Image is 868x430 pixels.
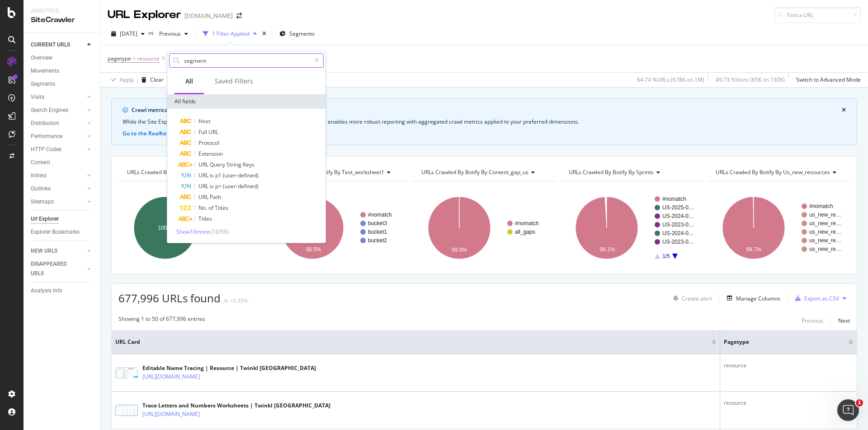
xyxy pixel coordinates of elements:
div: Inlinks [31,171,47,180]
span: String [226,161,243,168]
text: 99.1% [599,246,615,253]
a: Search Engines [31,106,85,115]
text: #nomatch [368,212,392,218]
div: Showing 1 to 50 of 677,996 entries [118,315,205,326]
a: Overview [31,53,94,63]
h4: URLs Crawled By Botify By test_worksheet1 [273,165,401,180]
span: Protocol [198,139,219,147]
span: Previous [156,30,181,37]
svg: A chart. [707,189,849,267]
span: No. [198,204,208,212]
div: Analysis Info [31,286,62,296]
text: 98.5% [306,246,321,253]
div: NEW URLS [31,246,57,256]
span: 677,996 URLs found [118,291,221,305]
span: URL [208,128,218,136]
div: Saved Filters [215,77,253,86]
a: Sitemaps [31,197,85,207]
button: Next [838,315,850,326]
div: Apply [120,76,134,83]
span: (user-defined) [223,171,259,179]
a: Distribution [31,119,85,128]
a: DISAPPEARED URLS [31,259,85,278]
span: p1 [215,171,223,179]
button: Previous [802,315,823,326]
div: info banner [111,98,857,145]
a: [URL][DOMAIN_NAME] [142,372,200,381]
text: us_new_re… [809,237,841,244]
span: Full [198,128,208,136]
a: HTTP Codes [31,145,85,154]
span: Path [210,193,221,201]
div: Previous [802,317,823,324]
div: Visits [31,92,44,102]
span: URLs Crawled By Botify By pagetype [127,168,218,176]
a: Inlinks [31,171,85,180]
svg: A chart. [413,189,554,267]
input: Find a URL [774,7,861,23]
img: main image [115,367,138,379]
div: URL Explorer [108,7,181,23]
span: URL Card [115,338,709,346]
text: all_gaps [515,229,535,235]
span: Segments [289,30,315,37]
img: main image [115,405,138,416]
div: Manage Columns [736,295,780,302]
div: SiteCrawler [31,15,93,25]
span: Query [210,161,226,168]
span: URLs Crawled By Botify By sprints [569,168,654,176]
div: Search Engines [31,106,68,115]
iframe: Intercom live chat [837,399,859,421]
text: bucket1 [368,229,387,235]
span: (user-defined) [223,182,259,190]
div: +0.29% [230,297,248,305]
div: HTTP Codes [31,145,61,154]
span: p+ [215,182,223,190]
span: Titles [198,215,212,222]
a: Outlinks [31,184,85,194]
span: vs [148,29,156,37]
span: resource [137,52,160,65]
div: Explorer Bookmarks [31,227,80,237]
div: Export as CSV [804,295,839,302]
div: While the Site Explorer provides crawl metrics by URL, the RealKeywords Explorer enables more rob... [123,118,846,126]
div: All [185,77,193,86]
span: Host [198,117,210,125]
input: Search by field name [183,54,310,67]
a: Segments [31,79,94,89]
a: Explorer Bookmarks [31,227,94,237]
span: = [132,55,136,62]
div: 49.73 % Visits ( 65K on 130K ) [716,76,785,83]
text: 100% [158,225,172,231]
div: resource [724,399,853,407]
span: URLs Crawled By Botify By content_gap_us [421,168,528,176]
svg: A chart. [560,189,702,267]
button: close banner [840,104,848,116]
div: arrow-right-arrow-left [236,13,242,19]
a: [URL][DOMAIN_NAME] [142,410,200,419]
div: Sitemaps [31,197,54,207]
div: 1 Filter Applied [212,30,250,37]
text: US-2025-0… [662,204,694,211]
span: URLs Crawled By Botify By us_new_resources [716,168,830,176]
span: is [210,171,215,179]
span: URL [198,193,210,201]
div: Create alert [682,295,712,302]
span: Extension [198,150,223,157]
div: Switch to Advanced Mode [796,76,861,83]
h4: URLs Crawled By Botify By sprints [567,165,695,180]
div: times [260,29,268,38]
svg: A chart. [266,189,407,267]
text: us_new_re… [809,229,841,235]
a: NEW URLS [31,246,85,256]
a: Url Explorer [31,214,94,224]
span: 1 [856,399,863,407]
div: Content [31,158,50,167]
div: Crawl metrics are now in the RealKeywords Explorer [132,106,842,114]
div: DISAPPEARED URLS [31,259,76,278]
text: US-2024-0… [662,230,694,236]
button: Clear [138,73,164,87]
text: 1/5 [662,253,670,259]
